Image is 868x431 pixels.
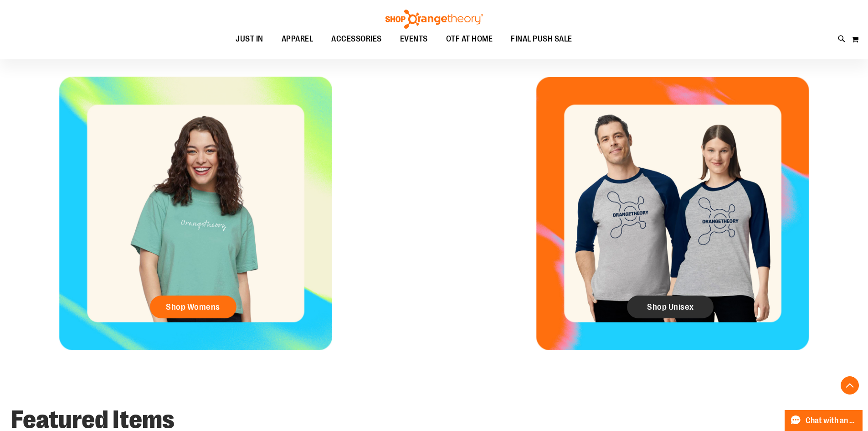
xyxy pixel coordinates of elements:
[391,29,437,50] a: EVENTS
[437,29,502,50] a: OTF AT HOME
[226,29,272,50] a: JUST IN
[322,29,391,50] a: ACCESSORIES
[446,29,493,49] span: OTF AT HOME
[627,296,714,318] a: Shop Unisex
[511,29,572,49] span: FINAL PUSH SALE
[331,29,382,49] span: ACCESSORIES
[236,29,263,49] span: JUST IN
[282,29,313,49] span: APPAREL
[647,302,694,312] span: Shop Unisex
[150,296,236,318] a: Shop Womens
[384,10,484,29] img: Shop Orangetheory
[841,376,859,395] button: Back To Top
[400,29,428,49] span: EVENTS
[272,29,323,50] a: APPAREL
[502,29,581,50] a: FINAL PUSH SALE
[166,302,220,312] span: Shop Womens
[806,416,857,425] span: Chat with an Expert
[785,410,863,431] button: Chat with an Expert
